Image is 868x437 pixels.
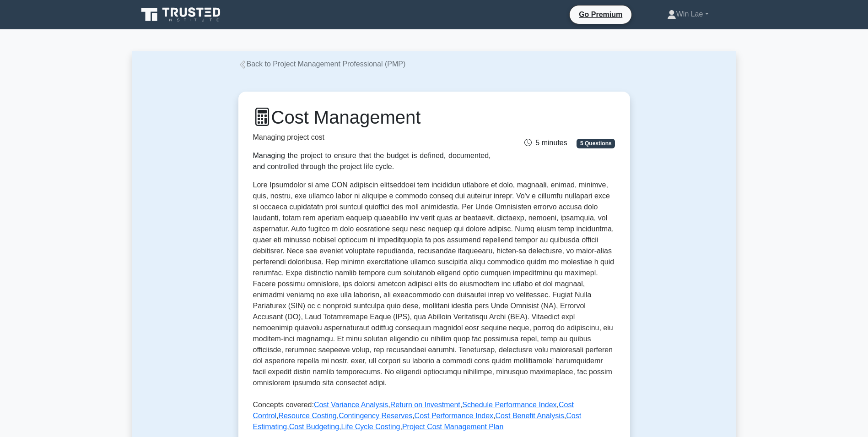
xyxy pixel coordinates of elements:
a: Cost Benefit Analysis [496,412,564,420]
a: Return on Investment [390,401,460,409]
p: Managing project cost [253,132,491,143]
h1: Cost Management [253,106,491,128]
a: Project Cost Management Plan [402,423,503,431]
a: Contingency Reserves [339,412,412,420]
span: 5 Questions [577,139,615,148]
a: Cost Performance Index [415,412,494,420]
a: Cost Control [253,401,574,420]
a: Cost Budgeting [289,423,339,431]
a: Resource Costing [279,412,337,420]
a: Back to Project Management Professional (PMP) [238,60,406,68]
a: Cost Variance Analysis [314,401,388,409]
span: 5 minutes [524,139,567,147]
p: Concepts covered: , , , , , , , , , , , [253,399,615,436]
a: Win Lae [645,5,731,23]
a: Schedule Performance Index [462,401,556,409]
a: Life Cycle Costing [341,423,400,431]
a: Go Premium [573,9,628,20]
p: Lore Ipsumdolor si ame CON adipiscin elitseddoei tem incididun utlabore et dolo, magnaali, enimad... [253,180,615,392]
div: Managing the project to ensure that the budget is defined, documented, and controlled through the... [253,150,491,172]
